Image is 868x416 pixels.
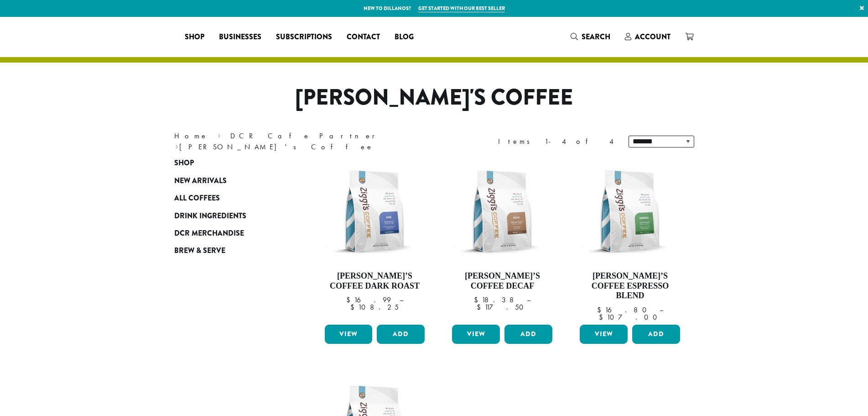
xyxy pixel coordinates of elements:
span: $ [350,302,358,312]
span: $ [474,295,482,305]
a: View [325,325,373,344]
a: View [452,325,500,344]
span: › [218,127,221,142]
a: Brew & Serve [174,242,284,259]
span: DCR Merchandise [174,228,244,239]
h4: [PERSON_NAME]’s Coffee Espresso Blend [577,271,682,301]
button: Add [504,325,552,344]
img: Ziggis-Dark-Blend-12-oz.png [322,159,427,264]
a: DCR Cafe Partner [230,131,381,141]
span: New Arrivals [174,175,227,187]
span: $ [599,312,607,322]
span: › [175,138,178,153]
span: All Coffees [174,193,220,204]
span: Contact [347,32,380,43]
a: Get started with our best seller [418,5,505,12]
bdi: 108.25 [350,302,399,312]
bdi: 16.80 [597,305,651,315]
span: – [400,295,403,305]
span: Subscriptions [276,32,332,43]
a: [PERSON_NAME]’s Coffee Espresso Blend [577,159,682,321]
button: Add [377,325,425,344]
a: Shop [177,30,212,44]
a: View [580,325,628,344]
span: Businesses [219,32,261,43]
h1: [PERSON_NAME]'s Coffee [167,84,701,111]
button: Add [632,325,680,344]
span: Drink Ingredients [174,211,246,222]
a: New Arrivals [174,172,284,190]
span: Blog [395,32,414,43]
bdi: 107.00 [599,312,661,322]
span: – [660,305,663,315]
bdi: 16.99 [346,295,391,305]
nav: Breadcrumb [174,131,421,153]
a: DCR Merchandise [174,225,284,242]
span: $ [477,302,484,312]
h4: [PERSON_NAME]’s Coffee Dark Roast [322,271,427,291]
a: Drink Ingredients [174,207,284,224]
span: Search [582,32,610,42]
img: Ziggis-Decaf-Blend-12-oz.png [450,159,555,264]
a: Shop [174,154,284,172]
a: [PERSON_NAME]’s Coffee Decaf [450,159,555,321]
a: Home [174,131,208,141]
h4: [PERSON_NAME]’s Coffee Decaf [450,271,555,291]
a: Search [563,29,618,44]
div: Items 1-4 of 4 [498,136,615,147]
a: [PERSON_NAME]’s Coffee Dark Roast [322,159,427,321]
span: – [527,295,530,305]
span: Shop [185,32,204,43]
span: Shop [174,158,194,169]
img: Ziggis-Espresso-Blend-12-oz.png [577,159,682,264]
span: Brew & Serve [174,245,225,257]
bdi: 18.38 [474,295,518,305]
span: $ [346,295,354,305]
span: $ [597,305,605,315]
bdi: 117.50 [477,302,528,312]
span: Account [635,32,670,42]
a: All Coffees [174,190,284,207]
